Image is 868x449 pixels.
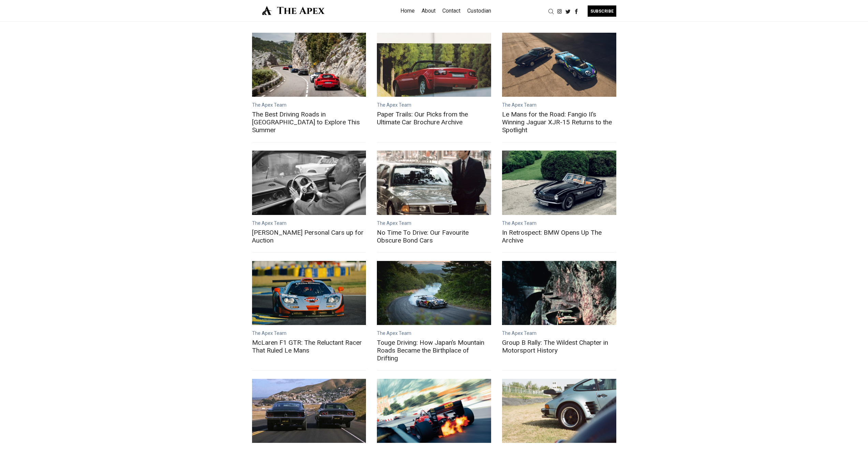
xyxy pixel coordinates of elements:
[502,229,616,244] a: In Retrospect: BMW Opens Up The Archive
[252,5,335,15] img: The Apex by Custodian
[502,102,536,108] a: The Apex Team
[422,5,436,16] a: About
[502,220,536,226] a: The Apex Team
[377,339,491,362] a: Touge Driving: How Japan’s Mountain Roads Became the Birthplace of Drifting
[377,261,491,325] a: Touge Driving: How Japan’s Mountain Roads Became the Birthplace of Drifting
[502,110,616,134] a: Le Mans for the Road: Fangio II’s Winning Jaguar XJR-15 Returns to the Spotlight
[564,8,572,14] a: Twitter
[547,8,555,14] a: Search
[377,102,411,108] a: The Apex Team
[400,5,415,16] a: Home
[502,33,616,97] a: Le Mans for the Road: Fangio II’s Winning Jaguar XJR-15 Returns to the Spotlight
[377,229,491,244] a: No Time To Drive: Our Favourite Obscure Bond Cars
[581,5,616,17] a: SUBSCRIBE
[555,8,564,14] a: Instagram
[377,220,411,226] a: The Apex Team
[252,151,366,215] a: Gianni Agnelli's Personal Cars up for Auction
[502,339,616,354] a: Group B Rally: The Wildest Chapter in Motorsport History
[252,102,286,108] a: The Apex Team
[502,379,616,443] a: The Apex 2025: Automotive Events Calendar
[377,330,411,336] a: The Apex Team
[467,5,491,16] a: Custodian
[377,379,491,443] a: 2025 Automotive Anniversaries: Celebrating F1, Audi, VW Polo, and More
[252,229,366,244] a: [PERSON_NAME] Personal Cars up for Auction
[252,330,286,336] a: The Apex Team
[572,8,581,14] a: Facebook
[252,339,366,354] a: McLaren F1 GTR: The Reluctant Racer That Ruled Le Mans
[377,151,491,215] a: No Time To Drive: Our Favourite Obscure Bond Cars
[252,33,366,97] a: The Best Driving Roads in Europe to Explore This Summer
[252,220,286,226] a: The Apex Team
[252,261,366,325] a: McLaren F1 GTR: The Reluctant Racer That Ruled Le Mans
[252,110,366,134] a: The Best Driving Roads in [GEOGRAPHIC_DATA] to Explore This Summer
[377,110,491,126] a: Paper Trails: Our Picks from the Ultimate Car Brochure Archive
[502,330,536,336] a: The Apex Team
[252,379,366,443] a: Muscle Cars: America’s Loudest, Fastest Renaissance
[502,151,616,215] a: In Retrospect: BMW Opens Up The Archive
[377,33,491,97] a: Paper Trails: Our Picks from the Ultimate Car Brochure Archive
[442,5,460,16] a: Contact
[588,5,616,17] div: SUBSCRIBE
[502,261,616,325] a: Group B Rally: The Wildest Chapter in Motorsport History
